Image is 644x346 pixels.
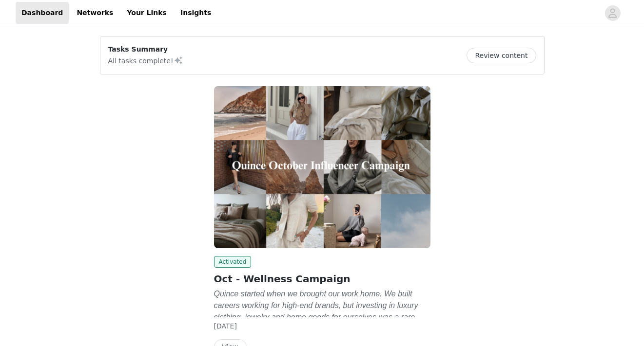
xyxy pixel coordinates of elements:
h2: Oct - Wellness Campaign [214,272,430,286]
span: Activated [214,256,252,268]
span: [DATE] [214,322,237,330]
a: Your Links [121,2,173,24]
a: Dashboard [16,2,69,24]
img: Quince [214,86,430,248]
a: Insights [175,2,217,24]
div: avatar [608,5,617,21]
p: Tasks Summary [108,44,183,55]
p: All tasks complete! [108,55,183,66]
button: Review content [467,48,536,63]
a: Networks [71,2,119,24]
